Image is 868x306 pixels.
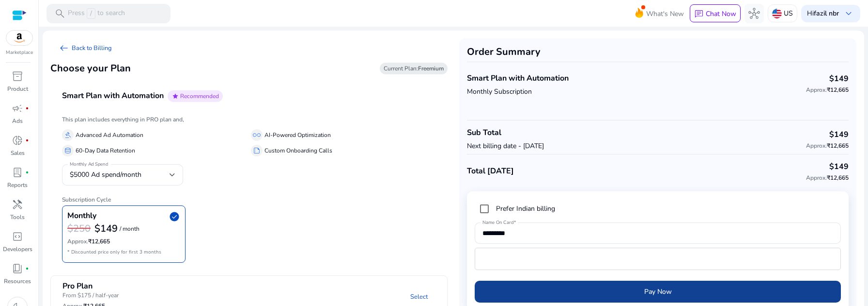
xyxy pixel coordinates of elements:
span: Approx. [806,142,827,150]
span: Approx. [806,86,827,94]
h4: $149 [829,130,849,139]
button: Pay Now [475,281,841,303]
h6: Subscription Cycle [62,188,436,203]
p: AI-Powered Optimization [264,130,331,140]
span: What's New [646,5,684,22]
span: code_blocks [12,231,23,242]
p: US [784,5,793,22]
h6: ₹12,665 [806,86,849,93]
h6: ₹12,665 [806,142,849,149]
span: fiber_manual_record [25,106,29,110]
mat-label: Name On Card [482,219,513,226]
p: Chat Now [706,9,736,18]
p: Next billing date - [DATE] [467,141,544,151]
h3: Order Summary [467,46,849,58]
span: handyman [12,199,23,210]
p: / month [120,226,139,232]
span: Pay Now [644,287,672,297]
h4: Sub Total [467,128,544,137]
p: Resources [4,277,31,286]
span: star [171,92,179,100]
a: Select [403,288,435,306]
h6: ₹12,665 [806,174,849,181]
h3: $250 [67,223,91,235]
span: $5000 Ad spend/month [70,170,141,179]
b: fazil nbr [814,9,839,18]
p: Sales [11,149,25,157]
span: arrow_left_alt [58,42,70,54]
span: book_4 [12,263,23,274]
p: Press to search [68,8,125,19]
span: check_circle [169,211,180,222]
p: Marketplace [6,49,33,56]
span: chat [694,9,704,19]
p: Ads [12,117,23,125]
h4: Monthly [67,211,96,221]
p: Monthly Subscription [467,86,569,97]
button: hub [744,4,764,23]
mat-expansion-panel-header: Smart Plan with AutomationstarRecommended [50,79,471,113]
h4: Pro Plan [62,282,119,291]
h4: $149 [829,74,849,84]
p: Developers [3,245,32,254]
span: inventory_2 [12,70,23,82]
label: Prefer Indian billing [494,204,555,214]
b: $149 [94,222,118,235]
p: Reports [7,181,28,189]
span: donut_small [12,135,23,146]
p: 60-Day Data Retention [76,146,135,156]
iframe: Secure card payment input frame [480,249,836,269]
img: amazon.svg [6,31,32,45]
h6: This plan includes everything in PRO plan and, [62,116,436,123]
p: Hi [807,10,839,17]
h4: Smart Plan with Automation [62,91,164,101]
img: us.svg [772,9,782,18]
p: Tools [10,213,25,221]
span: Approx. [806,174,827,182]
a: arrow_left_altBack to Billing [50,38,120,58]
h4: $149 [829,162,849,171]
span: campaign [12,102,23,114]
span: / [87,8,95,19]
span: keyboard_arrow_down [843,8,854,19]
span: fiber_manual_record [25,170,29,174]
span: lab_profile [12,167,23,178]
p: Custom Onboarding Calls [264,146,332,156]
span: fiber_manual_record [25,138,29,142]
p: Advanced Ad Automation [76,130,143,140]
p: * Discounted price only for first 3 months [67,247,180,257]
span: Current Plan: [384,65,444,72]
span: database [64,147,72,154]
h4: Total [DATE] [467,167,514,176]
span: fiber_manual_record [25,267,29,271]
h6: ₹12,665 [67,238,180,245]
div: Smart Plan with AutomationstarRecommended [50,113,448,271]
p: Product [7,85,28,93]
b: Freemium [418,65,444,72]
mat-label: Monthly Ad Spend [70,161,108,168]
button: chatChat Now [690,4,741,23]
span: all_inclusive [253,131,261,139]
span: hub [748,8,760,19]
h3: Choose your Plan [50,63,131,74]
span: Approx. [67,238,88,245]
h4: Smart Plan with Automation [467,74,569,83]
span: search [54,8,66,19]
span: summarize [253,147,261,154]
span: Recommended [180,92,219,100]
p: From $175 / half-year [62,291,119,300]
span: gavel [64,131,72,139]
